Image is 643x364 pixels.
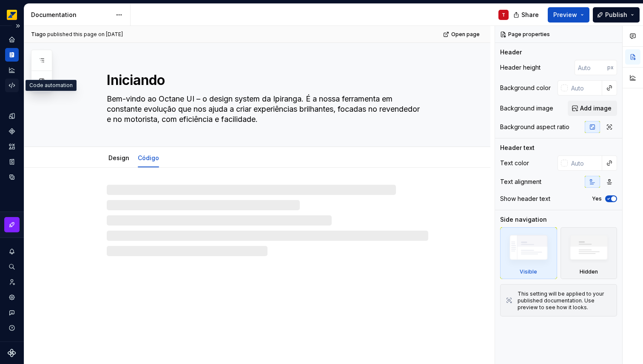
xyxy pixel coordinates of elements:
label: Yes [592,195,602,202]
textarea: Iniciando [105,70,427,90]
svg: Supernova Logo [8,349,16,357]
div: Background color [500,84,551,92]
img: e8093afa-4b23-4413-bf51-00cde92dbd3f.png [7,10,17,20]
a: Settings [5,291,19,304]
div: Documentation [31,11,111,19]
a: Data sources [5,170,19,184]
a: Components [5,124,19,138]
div: Hidden [560,227,617,279]
a: Assets [5,140,19,153]
div: This setting will be applied to your published documentation. Use preview to see how it looks. [518,291,612,311]
p: px [607,64,614,71]
div: Show header text [500,195,550,203]
a: Design [108,154,129,161]
div: Visible [520,268,537,275]
div: Text alignment [500,178,541,186]
button: Notifications [5,245,19,258]
button: Expand sidebar [12,20,24,32]
span: Add image [580,104,612,113]
span: Tiago [31,31,46,38]
button: Contact support [5,306,19,319]
a: Invite team [5,275,19,289]
div: Text color [500,159,529,167]
div: Background aspect ratio [500,123,569,131]
a: Design tokens [5,109,19,123]
button: Add image [568,101,617,116]
span: Share [521,11,539,19]
input: Auto [575,60,607,75]
div: Code automation [26,80,77,91]
textarea: Bem-vindo ao Octane UI – o design system da Ipiranga. É a nossa ferramenta em constante evolução ... [105,92,427,126]
div: Hidden [580,268,598,275]
a: Code automation [5,79,19,92]
input: Auto [568,155,602,171]
a: Documentation [5,48,19,62]
a: Storybook stories [5,155,19,169]
a: Analytics [5,63,19,77]
div: published this page on [DATE] [47,31,123,38]
a: Open page [441,28,484,40]
div: Background image [500,104,553,113]
div: T [502,11,505,18]
div: Header text [500,144,535,152]
div: Header [500,48,522,56]
input: Auto [568,80,602,96]
div: Visible [500,227,557,279]
button: Preview [548,7,589,23]
button: Publish [593,7,640,23]
button: Share [509,7,544,23]
span: Preview [553,11,577,19]
div: Header height [500,63,541,72]
div: Código [134,149,162,166]
span: Publish [605,11,627,19]
div: Design [105,149,133,166]
a: Código [138,154,159,161]
div: Side navigation [500,215,547,224]
span: Open page [451,31,480,38]
button: Search ⌘K [5,260,19,274]
a: Home [5,33,19,46]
